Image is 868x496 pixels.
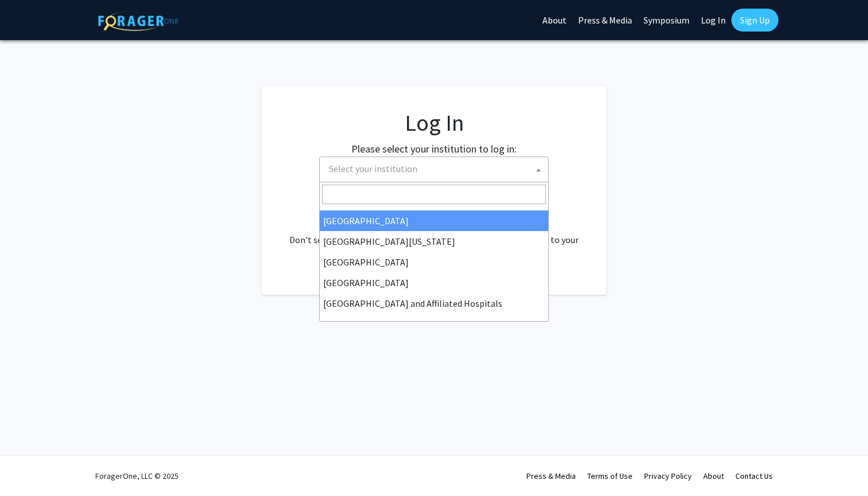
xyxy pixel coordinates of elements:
[285,109,583,136] h1: Log In
[731,9,778,32] a: Sign Up
[320,272,548,293] li: [GEOGRAPHIC_DATA]
[351,141,517,157] label: Please select your institution to log in:
[319,157,549,182] span: Select your institution
[320,314,548,334] li: [GEOGRAPHIC_DATA]
[320,231,548,252] li: [GEOGRAPHIC_DATA][US_STATE]
[285,205,583,260] div: No account? . Don't see your institution? about bringing ForagerOne to your institution.
[526,471,576,481] a: Press & Media
[320,210,548,231] li: [GEOGRAPHIC_DATA]
[587,471,633,481] a: Terms of Use
[98,11,179,31] img: ForagerOne Logo
[324,157,548,181] span: Select your institution
[703,471,724,481] a: About
[95,456,179,496] div: ForagerOne, LLC © 2025
[644,471,692,481] a: Privacy Policy
[320,252,548,272] li: [GEOGRAPHIC_DATA]
[735,471,773,481] a: Contact Us
[320,293,548,314] li: [GEOGRAPHIC_DATA] and Affiliated Hospitals
[9,444,49,487] iframe: Chat
[329,163,417,174] span: Select your institution
[322,185,546,204] input: Search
